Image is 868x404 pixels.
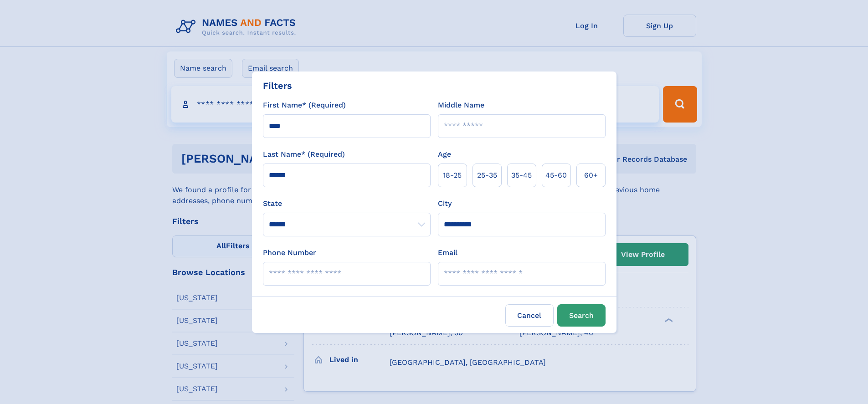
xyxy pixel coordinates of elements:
label: First Name* (Required) [263,100,346,111]
label: Middle Name [438,100,484,111]
span: 25‑35 [477,170,497,181]
label: Cancel [505,304,554,327]
button: Search [557,304,606,327]
span: 18‑25 [443,170,462,181]
span: 60+ [584,170,598,181]
label: Email [438,247,457,258]
span: 35‑45 [511,170,532,181]
label: Last Name* (Required) [263,149,345,160]
div: Filters [263,79,292,92]
label: Phone Number [263,247,316,258]
span: 45‑60 [545,170,567,181]
label: State [263,198,431,209]
label: City [438,198,452,209]
label: Age [438,149,451,160]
